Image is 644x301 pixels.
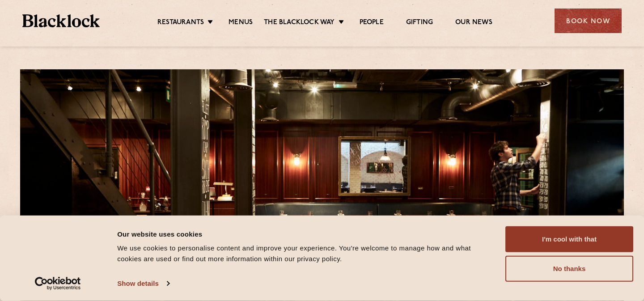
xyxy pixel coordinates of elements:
img: BL_Textured_Logo-footer-cropped.svg [22,14,100,27]
a: Restaurants [157,18,204,28]
a: Show details [117,277,169,290]
a: People [360,18,384,28]
button: I'm cool with that [505,226,633,252]
a: Gifting [406,18,433,28]
a: The Blacklock Way [264,18,335,28]
div: Our website uses cookies [117,229,495,239]
div: We use cookies to personalise content and improve your experience. You're welcome to manage how a... [117,243,495,264]
button: No thanks [505,256,633,282]
a: Menus [229,18,253,28]
a: Usercentrics Cookiebot - opens in a new window [19,277,97,290]
div: Book Now [555,8,622,33]
a: Our News [455,18,492,28]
